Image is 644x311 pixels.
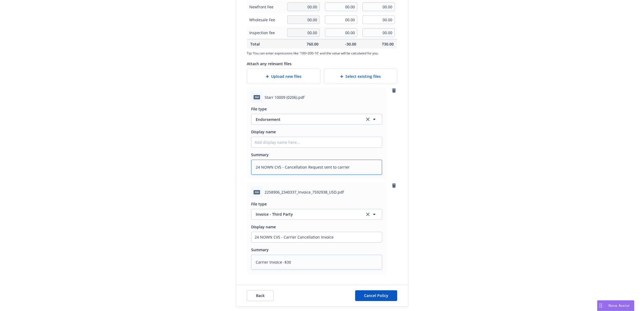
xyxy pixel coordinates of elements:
[597,300,604,311] div: Drag to move
[363,41,394,47] span: 730.00
[287,41,318,47] span: 760.00
[251,152,269,157] span: Summary
[251,106,267,111] span: File type
[247,69,320,84] div: Upload new files
[251,114,382,125] button: Endorsementclear selection
[345,74,381,79] span: Select existing files
[265,95,304,100] span: Starr 10009 (0206).pdf
[355,290,397,301] button: Cancel Policy
[325,41,356,47] span: -30.00
[324,69,397,84] div: Select existing files
[251,209,382,220] button: Invoice - Third Partyclear selection
[365,116,371,123] a: clear selection
[256,211,359,217] span: Invoice - Third Party
[251,224,276,229] span: Display name
[265,189,344,195] span: 2258906_2340337_Invoice_7592938_USD.pdf
[597,300,634,311] button: Nova Assist
[256,117,359,122] span: Endorsement
[251,160,382,175] textarea: 24 NOWN CVS - Cancellation Request sent to carrier
[251,129,276,134] span: Display name
[247,61,292,66] span: Attach any relevant files
[250,41,281,47] span: Total
[391,182,397,189] a: remove
[608,303,630,308] span: Nova Assist
[251,255,382,270] textarea: Carrier Invoice -$30
[254,190,260,194] span: pdf
[256,293,265,298] span: Back
[251,247,269,252] span: Summary
[249,30,282,36] span: Inspection fee
[271,74,302,79] span: Upload new files
[254,95,260,99] span: pdf
[365,211,371,218] a: clear selection
[251,201,267,207] span: File type
[249,17,282,23] span: Wholesale Fee
[364,293,388,298] span: Cancel Policy
[251,137,382,147] input: Add display name here...
[251,232,382,242] input: Add display name here...
[247,290,274,301] button: Back
[391,87,397,94] a: remove
[247,51,397,55] span: Tip: You can enter expressions like '100+200-10' and the value will be calculated for you.
[249,4,282,10] span: Newfront Fee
